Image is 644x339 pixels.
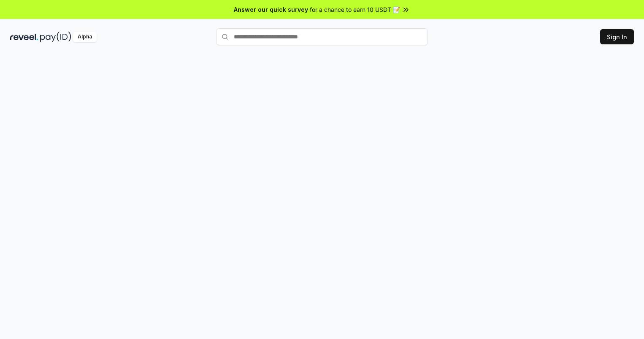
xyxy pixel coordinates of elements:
span: for a chance to earn 10 USDT 📝 [310,5,400,14]
button: Sign In [600,29,634,44]
span: Answer our quick survey [234,5,308,14]
div: Alpha [73,32,97,42]
img: pay_id [40,32,71,42]
img: reveel_dark [10,32,38,42]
